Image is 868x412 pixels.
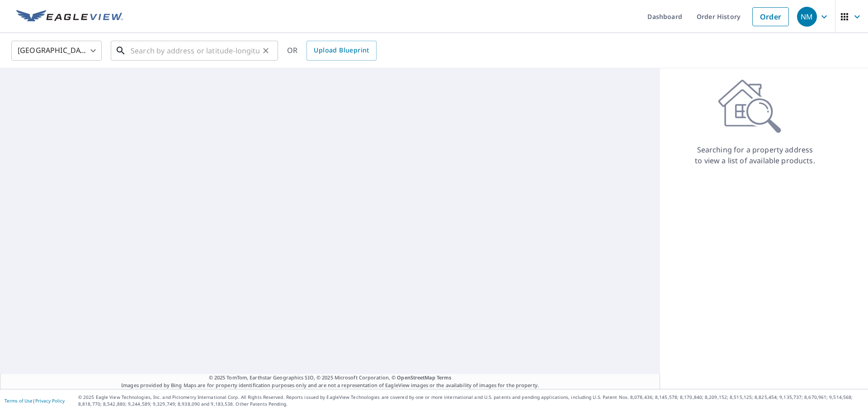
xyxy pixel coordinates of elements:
[5,398,65,403] p: |
[35,398,65,404] a: Privacy Policy
[131,38,259,63] input: Search by address or latitude-longitude
[259,44,272,57] button: Clear
[16,10,123,24] img: EV Logo
[78,394,863,407] p: © 2025 Eagle View Technologies, Inc. and Pictometry International Corp. All Rights Reserved. Repo...
[797,7,817,27] div: NM
[11,38,102,63] div: [GEOGRAPHIC_DATA]
[5,398,33,404] a: Terms of Use
[397,374,435,381] a: OpenStreetMap
[307,41,376,61] a: Upload Blueprint
[437,374,452,381] a: Terms
[314,45,369,56] span: Upload Blueprint
[287,41,377,61] div: OR
[694,144,816,166] p: Searching for a property address to view a list of available products.
[752,7,789,26] a: Order
[209,374,452,382] span: © 2025 TomTom, Earthstar Geographics SIO, © 2025 Microsoft Corporation, ©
